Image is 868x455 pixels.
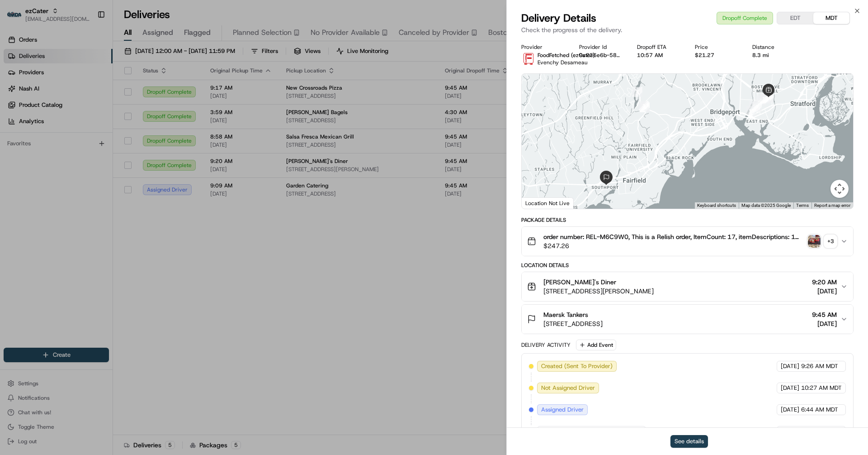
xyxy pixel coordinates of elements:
[541,406,584,414] span: Assigned Driver
[760,94,770,104] div: 12
[543,287,654,296] span: [STREET_ADDRESS][PERSON_NAME]
[538,52,595,59] span: FoodFetched (ezCater)
[637,52,680,59] div: 10:57 AM
[640,102,650,112] div: 2
[812,319,837,328] span: [DATE]
[801,384,842,392] span: 10:27 AM MDT
[521,43,565,51] div: Provider
[28,140,73,147] span: [PERSON_NAME]
[697,202,736,209] button: Keyboard shortcuts
[749,101,759,111] div: 6
[9,131,24,148] img: Jes Laurent
[9,117,61,125] div: Past conversations
[24,58,149,67] input: Clear
[812,287,837,296] span: [DATE]
[521,52,536,66] img: FoodFetched.jpg
[140,115,165,126] button: See all
[522,305,853,334] button: Maersk Tankers[STREET_ADDRESS]9:45 AM[DATE]
[543,241,804,250] span: $247.26
[808,235,837,248] button: photo_proof_of_pickup image+3
[781,384,799,392] span: [DATE]
[830,180,849,198] button: Map camera controls
[524,197,554,209] img: Google
[670,435,708,448] button: See details
[5,198,73,215] a: 📗Knowledge Base
[75,164,78,172] span: •
[154,89,165,100] button: Start new chat
[746,106,756,116] div: 13
[18,202,69,211] span: Knowledge Base
[522,272,853,301] button: [PERSON_NAME]'s Diner[STREET_ADDRESS][PERSON_NAME]9:20 AM[DATE]
[524,197,554,209] a: Open this area in Google Maps (opens a new window)
[576,340,616,350] button: Add Event
[76,203,84,210] div: 💻
[824,235,837,248] div: + 3
[75,140,78,147] span: •
[522,197,574,209] div: Location Not Live
[756,96,766,105] div: 7
[80,140,99,147] span: [DATE]
[695,52,738,59] div: $21.27
[752,52,796,59] div: 8.3 mi
[64,224,109,231] a: Powered byPylon
[761,93,771,103] div: 10
[796,203,809,208] a: Terms (opens in new tab)
[781,406,799,414] span: [DATE]
[522,227,853,256] button: order number: REL-M6C9W0, This is a Relish order, ItemCount: 17, itemDescriptions: 1 Two Eggs Pla...
[541,384,595,392] span: Not Assigned Driver
[777,12,813,24] button: EDT
[812,310,837,319] span: 9:45 AM
[543,232,804,241] span: order number: REL-M6C9W0, This is a Relish order, ItemCount: 17, itemDescriptions: 1 Two Eggs Pla...
[695,43,738,51] div: Price
[9,36,165,50] p: Welcome 👋
[781,362,799,370] span: [DATE]
[801,362,838,370] span: 9:26 AM MDT
[41,95,124,102] div: We're available if you need us!
[813,12,849,24] button: MDT
[85,202,145,211] span: API Documentation
[521,11,596,25] span: Delivery Details
[764,92,774,102] div: 11
[521,25,854,34] p: Check the progress of the delivery.
[19,86,35,102] img: 8182517743763_77ec11ffeaf9c9a3fa3b_72.jpg
[41,86,148,95] div: Start new chat
[521,262,854,269] div: Location Details
[80,164,99,172] span: [DATE]
[808,235,821,248] img: photo_proof_of_pickup image
[9,203,16,210] div: 📗
[90,224,109,231] span: Pylon
[752,43,796,51] div: Distance
[28,164,73,172] span: [PERSON_NAME]
[801,406,838,414] span: 6:44 AM MDT
[543,310,588,319] span: Maersk Tankers
[752,102,762,112] div: 9
[538,59,587,66] span: Evenchy Desameau
[543,278,616,287] span: [PERSON_NAME]'s Diner
[73,198,149,215] a: 💻API Documentation
[579,52,623,59] button: 9c236e6b-58e5-520e-969d-f32a2251c465
[9,9,27,27] img: Nash
[521,216,854,224] div: Package Details
[814,203,850,208] a: Report a map error
[812,278,837,287] span: 9:20 AM
[18,165,25,172] img: 1736555255976-a54dd68f-1ca7-489b-9aae-adbdc363a1c4
[9,156,24,170] img: Masood Aslam
[543,319,603,328] span: [STREET_ADDRESS]
[632,87,642,97] div: 4
[637,43,680,51] div: Dropoff ETA
[541,362,613,370] span: Created (Sent To Provider)
[521,341,571,349] div: Delivery Activity
[9,86,25,102] img: 1736555255976-a54dd68f-1ca7-489b-9aae-adbdc363a1c4
[639,101,649,111] div: 3
[579,43,623,51] div: Provider Id
[741,203,791,208] span: Map data ©2025 Google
